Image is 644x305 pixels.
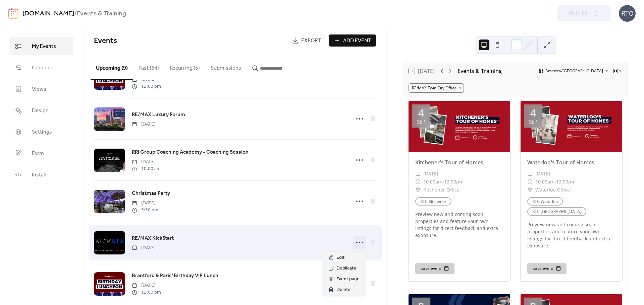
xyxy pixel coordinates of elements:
span: Delete [336,286,351,294]
span: Edit [336,254,344,262]
div: RTC [619,5,636,22]
span: [DATE] [132,121,155,128]
div: ​ [415,186,421,194]
a: My Events [10,37,73,55]
span: [DATE] [132,200,158,207]
a: [DOMAIN_NAME] [22,7,74,20]
a: RRI Group Coaching Academy - Coaching Session [132,148,249,157]
div: Waterloo's Tour of Homes [521,158,622,166]
span: Settings [32,128,52,136]
span: 10:00am [423,178,442,186]
a: Design [10,101,73,120]
div: Kitchener's Tour of Homes [409,158,510,166]
a: RE/MAX KickStart [132,234,174,243]
div: 4 [418,108,424,118]
span: [DATE] [423,170,438,178]
div: Events & Training [458,67,502,75]
span: Duplicate [336,264,356,273]
span: America/[GEOGRAPHIC_DATA] [545,69,603,73]
span: - [554,178,556,186]
b: Events & Training [77,7,126,20]
span: Export [301,37,321,45]
span: RE/MAX KickStart [132,234,174,242]
div: ​ [415,178,421,186]
span: - [442,178,444,186]
button: Recurring (5) [164,54,205,79]
span: 12:00 pm [132,83,161,90]
div: ​ [527,186,533,194]
button: Past (64) [133,54,164,79]
div: Preview new and coming soon properties and feature your own listings for direct feedback and extr... [521,221,622,249]
span: Kitchener Office [423,186,460,194]
a: RE/MAX Luxury Forum [132,110,185,119]
span: [DATE] [132,282,161,289]
span: 5:30 pm [132,207,158,214]
span: 10:00 am [132,165,161,172]
b: / [74,7,77,20]
span: Add Event [343,37,371,45]
div: Preview new and coming soon properties and feature your own listings for direct feedback and extr... [409,211,510,239]
span: Design [32,107,49,115]
a: Install [10,166,73,184]
span: Waterloo Office [535,186,570,194]
img: logo [8,8,18,19]
button: Upcoming (9) [91,54,133,80]
span: Event page [336,275,360,283]
a: Connect [10,59,73,77]
span: [DATE] [132,158,161,165]
span: Views [32,85,46,93]
div: Sep [417,119,425,124]
a: Form [10,144,73,162]
div: ​ [415,170,421,178]
button: Add Event [329,34,376,47]
div: ​ [527,170,533,178]
a: Christmas Party [132,189,170,198]
a: Export [287,34,326,47]
span: 12:00pm [444,178,464,186]
span: Events [94,33,117,48]
span: [DATE] [132,244,155,251]
span: Christmas Party [132,189,170,198]
div: 4 [530,108,536,118]
span: Install [32,171,46,179]
span: My Events [32,43,56,51]
a: Brantford & Paris' Birthday VIP Lunch [132,272,218,280]
span: 10:00am [535,178,554,186]
span: Brantford & Paris' Birthday VIP Lunch [132,272,218,280]
span: 12:00pm [556,178,576,186]
button: Save event [527,263,567,274]
span: [DATE] [535,170,550,178]
button: Submissions [205,54,247,79]
a: Settings [10,123,73,141]
a: Views [10,80,73,98]
span: Form [32,150,44,158]
button: Save event [415,263,454,274]
div: ​ [527,178,533,186]
span: 12:00 pm [132,289,161,296]
span: Connect [32,64,52,72]
div: Sep [529,119,537,124]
